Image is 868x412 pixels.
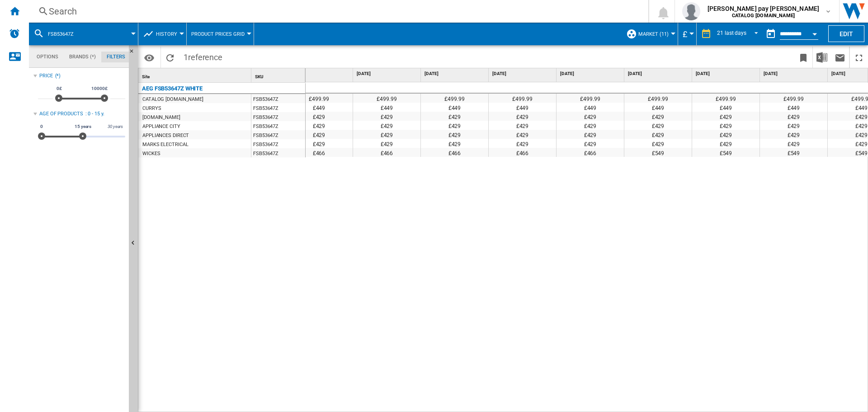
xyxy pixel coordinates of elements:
div: £429 [489,112,556,121]
div: Site Sort None [140,68,251,82]
div: £429 [760,112,827,121]
span: 30 years [106,123,124,130]
div: [DATE] [355,68,420,80]
span: [DATE] [764,71,826,77]
div: £499.99 [624,94,692,103]
span: [DATE] [289,71,351,77]
div: £429 [624,139,692,148]
div: £429 [692,121,759,130]
span: [PERSON_NAME] pay [PERSON_NAME] [708,4,819,13]
span: Site [142,74,150,79]
div: CATALOG [DOMAIN_NAME] [142,95,203,104]
button: Edit [828,25,864,42]
div: £466 [557,148,624,157]
button: md-calendar [762,25,780,43]
div: £449 [285,103,353,112]
div: : 0 - 15 y. [85,110,125,118]
div: £429 [421,139,488,148]
div: £ [683,23,692,45]
div: £429 [353,139,420,148]
div: Sort None [140,68,251,82]
div: £499.99 [489,94,556,103]
div: [DATE] [762,68,827,80]
div: £449 [489,103,556,112]
div: £549 [692,148,759,157]
img: profile.jpg [682,2,700,20]
span: SKU [255,74,264,79]
div: £429 [692,112,759,121]
div: [DATE] [287,68,353,80]
div: £429 [489,139,556,148]
button: Market (11) [638,23,673,45]
div: £429 [353,112,420,121]
div: £429 [285,130,353,139]
div: AEG FSB53647Z WHITE [142,83,203,94]
div: £429 [421,112,488,121]
div: £429 [489,121,556,130]
span: 0£ [55,85,63,92]
div: £429 [760,139,827,148]
div: £429 [285,112,353,121]
div: FSB53647Z [251,130,305,139]
div: Price [39,72,53,80]
div: £429 [760,121,827,130]
div: MARKS ELECTRICAL [142,140,188,149]
div: £449 [353,103,420,112]
div: Search [49,5,625,18]
div: £499.99 [285,94,353,103]
div: WICKES [142,149,160,158]
div: £429 [489,130,556,139]
div: [DATE] [626,68,692,80]
div: £429 [285,121,353,130]
div: [DATE] [491,68,556,80]
div: £429 [624,112,692,121]
div: Market (11) [626,23,673,45]
md-select: REPORTS.WIZARD.STEPS.REPORT.STEPS.REPORT_OPTIONS.PERIOD: 21 last days [716,27,762,42]
div: Age of products [39,110,83,118]
img: alerts-logo.svg [9,28,20,39]
button: Maximize [850,47,868,68]
div: £466 [285,148,353,157]
span: Product prices grid [191,31,245,37]
div: FSB53647Z [251,121,305,130]
div: £429 [557,130,624,139]
div: £429 [353,121,420,130]
div: £499.99 [692,94,759,103]
div: £499.99 [353,94,420,103]
div: £499.99 [421,94,488,103]
md-menu: Currency [678,23,697,45]
span: 10000£ [90,85,108,92]
div: £499.99 [557,94,624,103]
div: FSB53647Z [251,112,305,121]
button: Product prices grid [191,23,249,45]
button: Send this report by email [831,47,849,68]
div: FSB53647Z [251,148,305,157]
div: £449 [692,103,759,112]
span: [DATE] [425,71,486,77]
div: [DATE] [423,68,488,80]
div: £449 [760,103,827,112]
img: excel-24x24.png [816,52,827,63]
div: £429 [285,139,353,148]
span: [DATE] [357,71,419,77]
div: £449 [557,103,624,112]
div: £549 [624,148,692,157]
div: SKU Sort None [253,68,305,82]
div: APPLIANCES DIRECT [142,131,189,140]
button: FSB53647Z [48,23,83,45]
div: £429 [557,121,624,130]
button: Download in Excel [813,47,831,68]
div: [DATE] [558,68,624,80]
div: £429 [557,139,624,148]
div: FSB53647Z [33,23,133,45]
div: FSB53647Z [251,139,305,148]
div: APPLIANCE CITY [142,122,180,131]
div: £429 [557,112,624,121]
button: Bookmark this report [794,47,812,68]
span: 15 years [73,123,93,130]
div: £429 [692,139,759,148]
span: [DATE] [696,71,758,77]
div: FSB53647Z [251,103,305,112]
div: £429 [421,130,488,139]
